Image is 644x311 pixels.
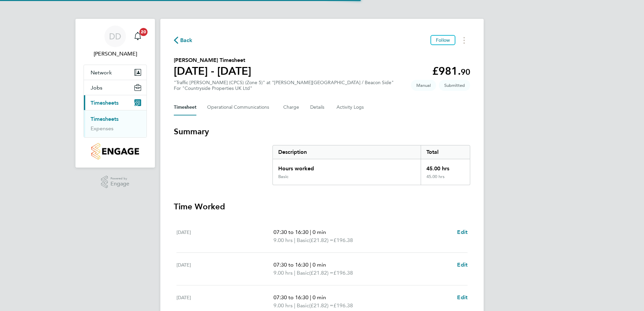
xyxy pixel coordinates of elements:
[101,176,130,188] a: Powered byEngage
[273,229,309,235] span: 07:30 to 16:30
[91,69,112,76] span: Network
[309,270,333,276] span: (£21.82) =
[91,100,119,106] span: Timesheets
[273,159,421,174] div: Hours worked
[439,80,470,91] span: This timesheet is Submitted.
[411,80,436,91] span: This timesheet was manually created.
[174,99,196,115] button: Timesheet
[457,228,468,236] a: Edit
[273,302,293,309] span: 9.00 hrs
[310,99,326,115] button: Details
[91,125,114,132] a: Expenses
[432,65,470,77] app-decimal: £981.
[421,174,470,185] div: 45.00 hrs
[207,99,272,115] button: Operational Communications
[174,80,394,91] div: "Traffic [PERSON_NAME] (CPCS) (Zone 5)" at "[PERSON_NAME][GEOGRAPHIC_DATA] / Beacon Side"
[457,293,468,302] a: Edit
[313,229,326,235] span: 0 min
[458,35,470,45] button: Timesheets Menu
[91,143,139,160] img: countryside-properties-logo-retina.png
[174,126,470,137] h3: Summary
[273,262,309,268] span: 07:30 to 16:30
[174,85,394,91] div: For "Countryside Properties UK Ltd"
[313,294,326,301] span: 0 min
[430,35,455,45] button: Follow
[273,145,421,159] div: Description
[333,237,353,243] span: £196.38
[180,36,193,44] span: Back
[110,181,129,187] span: Engage
[294,270,295,276] span: |
[297,302,309,310] span: Basic
[84,80,147,95] button: Jobs
[110,176,129,181] span: Powered by
[294,302,295,309] span: |
[84,95,147,110] button: Timesheets
[176,228,273,244] div: [DATE]
[174,201,470,212] h3: Time Worked
[309,237,333,243] span: (£21.82) =
[176,293,273,310] div: [DATE]
[109,32,121,41] span: DD
[273,237,293,243] span: 9.00 hrs
[272,145,470,185] div: Summary
[309,302,333,309] span: (£21.82) =
[310,229,311,235] span: |
[336,99,365,115] button: Activity Logs
[91,116,119,122] a: Timesheets
[273,294,309,301] span: 07:30 to 16:30
[313,262,326,268] span: 0 min
[91,84,102,91] span: Jobs
[75,19,155,168] nav: Main navigation
[139,28,148,36] span: 20
[273,270,293,276] span: 9.00 hrs
[436,37,450,43] span: Follow
[457,262,468,268] span: Edit
[421,145,470,159] div: Total
[421,159,470,174] div: 45.00 hrs
[174,56,251,64] h2: [PERSON_NAME] Timesheet
[457,294,468,301] span: Edit
[333,270,353,276] span: £196.38
[174,64,251,78] h1: [DATE] - [DATE]
[84,50,147,58] span: David Dodd
[294,237,295,243] span: |
[461,67,470,77] span: 90
[310,294,311,301] span: |
[297,236,309,244] span: Basic
[297,269,309,277] span: Basic
[457,229,468,235] span: Edit
[176,261,273,277] div: [DATE]
[457,261,468,269] a: Edit
[310,262,311,268] span: |
[333,302,353,309] span: £196.38
[174,36,193,44] button: Back
[84,143,147,160] a: Go to home page
[278,174,288,179] div: Basic
[131,26,144,47] a: 20
[283,99,299,115] button: Charge
[84,26,147,58] a: DD[PERSON_NAME]
[84,110,147,137] div: Timesheets
[84,65,147,80] button: Network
